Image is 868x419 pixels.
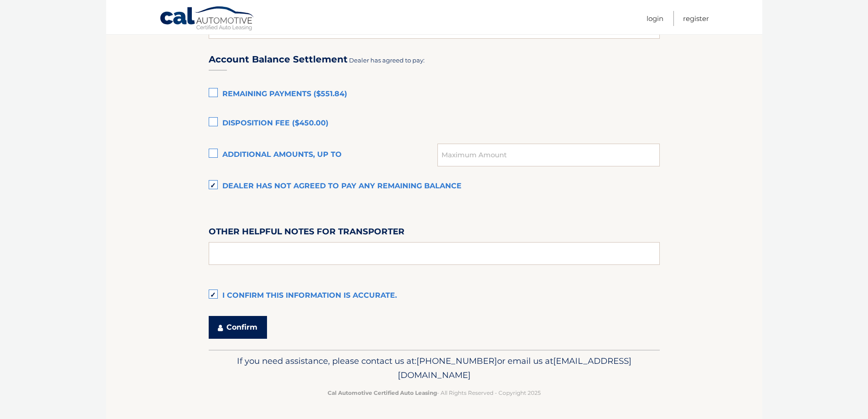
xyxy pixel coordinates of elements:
label: Other helpful notes for transporter [209,225,405,242]
input: Maximum Amount [437,144,659,166]
label: Dealer has not agreed to pay any remaining balance [209,177,660,196]
p: - All Rights Reserved - Copyright 2025 [215,388,654,398]
a: Register [683,11,709,26]
p: If you need assistance, please contact us at: or email us at [215,354,654,383]
a: Cal Automotive [159,6,255,32]
button: Confirm [209,316,267,339]
label: Disposition Fee ($450.00) [209,114,660,133]
label: I confirm this information is accurate. [209,287,660,305]
span: [PHONE_NUMBER] [416,356,497,366]
span: Dealer has agreed to pay: [349,57,425,64]
label: Remaining Payments ($551.84) [209,85,660,103]
label: Additional amounts, up to [209,146,438,164]
strong: Cal Automotive Certified Auto Leasing [328,389,437,396]
a: Login [647,11,663,26]
h3: Account Balance Settlement [209,54,348,65]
